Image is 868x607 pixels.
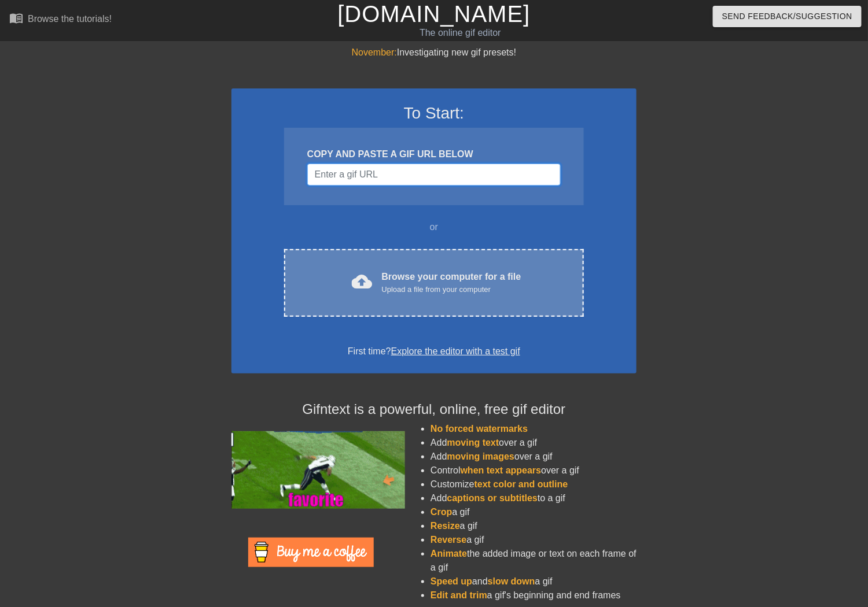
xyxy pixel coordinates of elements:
a: Browse the tutorials! [9,11,112,29]
span: text color and outline [475,479,568,489]
input: Username [307,164,561,186]
span: No forced watermarks [431,424,528,434]
span: Resize [431,521,460,531]
div: Browse your computer for a file [382,270,521,295]
a: Explore the editor with a test gif [391,346,520,356]
span: Crop [431,507,452,517]
img: Buy Me A Coffee [248,538,374,567]
button: Send Feedback/Suggestion [713,6,862,27]
div: or [262,220,606,234]
span: slow down [488,576,535,586]
li: a gif's beginning and end frames [431,589,637,602]
span: Animate [431,549,467,558]
img: football_small.gif [231,431,405,509]
li: and a gif [431,575,637,589]
span: menu_book [9,11,23,25]
div: First time? [247,345,621,358]
span: when text appears [461,465,542,475]
span: Send Feedback/Suggestion [722,9,852,24]
div: The online gif editor [295,26,626,40]
li: a gif [431,505,637,519]
div: Upload a file from your computer [382,284,521,295]
span: Reverse [431,535,466,545]
h4: Gifntext is a powerful, online, free gif editor [231,401,637,418]
li: a gif [431,519,637,533]
span: cloud_upload [352,271,373,292]
li: Add over a gif [431,436,637,450]
li: Customize [431,478,637,491]
span: November: [352,47,397,57]
li: Add to a gif [431,491,637,505]
span: captions or subtitles [447,493,538,503]
div: Investigating new gif presets! [231,46,637,60]
li: the added image or text on each frame of a gif [431,547,637,575]
li: a gif [431,533,637,547]
span: Speed up [431,576,472,586]
h3: To Start: [247,103,621,123]
span: moving text [447,438,499,447]
li: Control over a gif [431,464,637,478]
span: Edit and trim [431,590,487,600]
div: COPY AND PASTE A GIF URL BELOW [307,147,561,161]
span: moving images [447,451,514,461]
li: Add over a gif [431,450,637,464]
a: [DOMAIN_NAME] [337,1,530,27]
div: Browse the tutorials! [28,14,112,24]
